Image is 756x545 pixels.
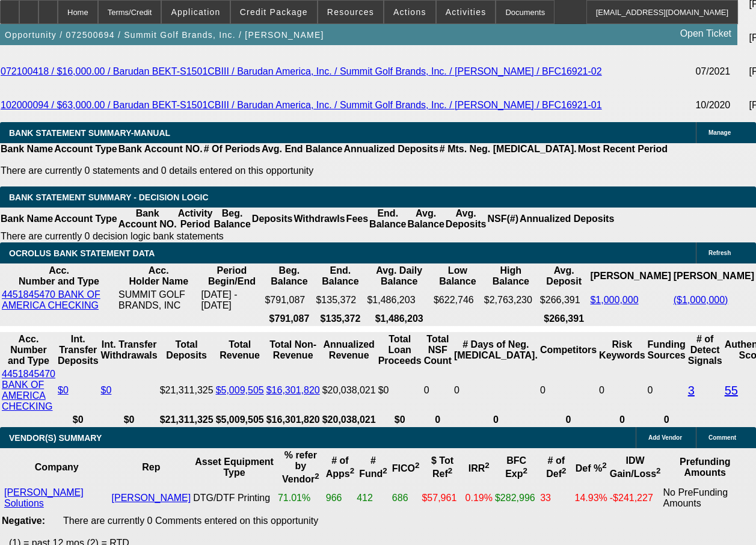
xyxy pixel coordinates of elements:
td: $135,372 [315,289,365,312]
b: % refer by Vendor [282,450,319,484]
a: [PERSON_NAME] [112,493,191,503]
span: OCROLUS BANK STATEMENT DATA [9,248,155,258]
a: 102000094 / $63,000.00 / Barudan BEKT-S1501CBIII / Barudan America, Inc. / Summit Golf Brands, In... [1,100,602,110]
td: 412 [356,487,390,510]
td: 966 [325,487,355,510]
a: $1,000,000 [590,295,638,305]
th: [PERSON_NAME] [589,265,671,288]
th: $16,301,820 [266,414,321,426]
a: $0 [101,385,112,395]
sup: 2 [562,466,566,475]
th: Avg. Deposits [445,208,487,230]
th: Total Non-Revenue [266,333,321,367]
a: $0 [58,385,69,395]
th: $135,372 [315,313,365,325]
b: # of Def [546,455,566,479]
b: Rep [142,462,160,472]
a: 55 [725,384,738,397]
td: $282,996 [494,487,538,510]
td: 0 [423,368,452,413]
th: Most Recent Period [577,143,668,155]
th: Withdrawls [293,208,345,230]
td: 10/2020 [695,88,748,122]
td: $791,087 [264,289,314,312]
td: 0.19% [465,487,493,510]
th: 0 [598,414,645,426]
b: # Fund [359,455,387,479]
a: 4451845470 BANK OF AMERICA CHECKING [2,369,55,411]
sup: 2 [485,461,489,470]
th: $0 [378,414,422,426]
sup: 2 [383,466,387,475]
th: $0 [100,414,158,426]
button: Activities [437,1,496,23]
b: $ Tot Ref [431,455,453,479]
td: 33 [539,487,573,510]
td: $622,746 [433,289,482,312]
span: Actions [393,7,426,17]
sup: 2 [415,461,419,470]
div: $20,038,021 [322,385,376,396]
sup: 2 [656,466,660,475]
td: DTG/DTF Printing [192,487,276,510]
td: $0 [378,368,422,413]
td: $1,486,203 [366,289,431,312]
b: Def % [576,463,607,473]
span: Opportunity / 072500694 / Summit Golf Brands, Inc. / [PERSON_NAME] [5,30,324,40]
td: -$241,227 [609,487,662,510]
th: Total Deposits [159,333,214,367]
b: Negative: [2,516,45,526]
td: $21,311,325 [159,368,214,413]
td: 0 [647,368,686,413]
b: IRR [469,463,490,473]
span: Application [171,7,220,17]
th: Low Balance [433,265,482,288]
span: BANK STATEMENT SUMMARY-MANUAL [9,128,170,138]
th: Period Begin/End [200,265,263,288]
th: Funding Sources [647,333,686,367]
th: $5,009,505 [215,414,265,426]
th: # Of Periods [203,143,261,155]
b: IDW Gain/Loss [610,455,661,479]
th: Int. Transfer Withdrawals [100,333,158,367]
th: Int. Transfer Deposits [57,333,99,367]
b: Prefunding Amounts [680,457,730,478]
span: Add Vendor [648,434,682,441]
b: # of Apps [326,455,354,479]
th: Bank Account NO. [118,208,177,230]
a: Open Ticket [675,23,736,44]
th: End. Balance [315,265,365,288]
th: 0 [453,414,538,426]
th: Avg. End Balance [261,143,343,155]
th: Account Type [54,208,118,230]
th: Acc. Number and Type [1,265,117,288]
th: Acc. Number and Type [1,333,56,367]
th: $791,087 [264,313,314,325]
th: Annualized Deposits [519,208,615,230]
td: SUMMIT GOLF BRANDS, INC [118,289,199,312]
th: Avg. Balance [407,208,444,230]
td: [DATE] - [DATE] [200,289,263,312]
span: Bank Statement Summary - Decision Logic [9,192,209,202]
th: $20,038,021 [322,414,376,426]
th: Bank Account NO. [118,143,203,155]
span: Refresh [708,250,731,256]
th: 0 [647,414,686,426]
td: 686 [392,487,420,510]
span: Activities [446,7,487,17]
th: Account Type [54,143,118,155]
a: $16,301,820 [266,385,320,395]
th: [PERSON_NAME] [673,265,755,288]
th: High Balance [484,265,538,288]
th: # Days of Neg. [MEDICAL_DATA]. [453,333,538,367]
sup: 2 [350,466,354,475]
b: Asset Equipment Type [195,457,274,478]
span: Manage [708,129,731,136]
a: ($1,000,000) [674,295,728,305]
a: 3 [688,384,695,397]
a: 072100418 / $16,000.00 / Barudan BEKT-S1501CBIII / Barudan America, Inc. / Summit Golf Brands, In... [1,66,602,76]
td: 07/2021 [695,55,748,88]
th: NSF(#) [487,208,519,230]
th: Avg. Daily Balance [366,265,431,288]
span: Resources [327,7,374,17]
